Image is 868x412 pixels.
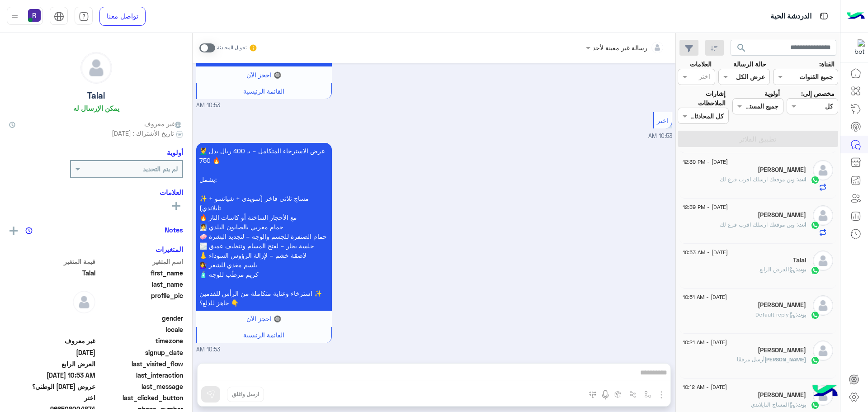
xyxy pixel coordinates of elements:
span: 10:53 AM [648,133,672,139]
span: last_message [97,382,184,391]
span: وين موقعك ارسلك اقرب فرع لك [720,221,798,228]
img: add [9,227,18,235]
span: القائمة الرئيسية [243,87,284,95]
img: defaultAdmin.png [73,291,95,313]
span: [DATE] - 10:51 AM [683,293,727,301]
div: اختر [699,71,712,83]
span: null [9,325,95,334]
span: بوت [797,401,806,408]
p: 17/9/2025, 10:53 AM [196,143,332,311]
span: last_interaction [97,370,184,380]
img: userImage [28,9,41,22]
small: تحويل المحادثة [217,44,247,52]
h6: العلامات [9,188,183,196]
label: أولوية [764,89,780,98]
span: [PERSON_NAME] [764,356,806,363]
h5: Deya Basha [758,391,806,399]
span: [DATE] - 10:21 AM [683,338,727,346]
label: إشارات الملاحظات [678,89,726,108]
span: last_name [97,279,184,289]
h5: Talmiz Khan [758,301,806,309]
h5: Talal [793,256,806,264]
label: مخصص إلى: [801,89,835,98]
span: بوت [797,266,806,273]
img: WhatsApp [811,175,820,185]
span: gender [97,313,184,323]
img: defaultAdmin.png [813,341,833,361]
span: locale [97,325,184,334]
h6: Notes [165,226,183,234]
span: 🔘 احجز الآن [246,71,281,79]
h6: المتغيرات [156,245,183,253]
p: الدردشة الحية [770,10,811,23]
label: حالة الرسالة [733,59,766,69]
span: 2025-09-17T07:53:52.024Z [9,370,95,380]
span: اسم المتغير [97,257,184,266]
span: Talal [9,268,95,278]
span: اختر [657,117,668,124]
span: أرسل مرفقًا [737,356,764,363]
h5: Mohamed Elkessaey [758,346,806,354]
h5: Talal [87,90,105,101]
span: : العرض الرابع [759,266,797,273]
span: العرض الرابع [9,359,95,369]
img: WhatsApp [811,221,820,230]
h5: ابو شاجع [758,166,806,174]
img: defaultAdmin.png [813,251,833,271]
img: tab [54,11,64,22]
h5: Ali Shahrani [758,211,806,219]
span: 🔘 احجز الآن [246,315,281,322]
span: last_clicked_button [97,393,184,403]
span: 2025-09-17T07:53:00.393Z [9,348,95,357]
img: WhatsApp [811,356,820,365]
span: [DATE] - 12:39 PM [683,203,728,211]
span: تاريخ الأشتراك : [DATE] [112,128,174,138]
h6: أولوية [167,148,183,156]
img: defaultAdmin.png [813,160,833,180]
span: القائمة الرئيسية [243,331,284,339]
span: first_name [97,268,184,278]
span: انت [798,221,806,228]
span: signup_date [97,348,184,357]
span: غير معروف [144,119,183,128]
span: profile_pic [97,291,184,312]
span: timezone [97,336,184,346]
span: [DATE] - 10:53 AM [683,248,728,256]
img: WhatsApp [811,266,820,275]
img: Logo [847,7,865,26]
span: 10:53 AM [196,101,220,110]
a: tab [75,7,93,26]
span: : Default reply [755,311,797,318]
span: قيمة المتغير [9,257,95,266]
span: [DATE] - 12:39 PM [683,158,728,166]
button: تطبيق الفلاتر [678,131,838,147]
img: defaultAdmin.png [813,205,833,226]
h6: يمكن الإرسال له [73,104,119,112]
label: القناة: [819,59,835,69]
button: search [731,40,753,59]
button: ارسل واغلق [227,387,264,402]
span: غير معروف [9,336,95,346]
span: last_visited_flow [97,359,184,369]
img: hulul-logo.png [809,376,841,407]
img: defaultAdmin.png [81,52,112,83]
img: defaultAdmin.png [813,295,833,316]
img: notes [25,227,33,234]
label: العلامات [690,59,712,69]
span: بوت [797,311,806,318]
span: 10:53 AM [196,346,220,354]
img: WhatsApp [811,311,820,320]
span: انت [798,176,806,183]
img: tab [818,10,830,22]
a: تواصل معنا [99,7,146,26]
span: عروض اليوم الوطني؟ [9,382,95,391]
span: : المساج التايلاندي [751,401,797,408]
span: [DATE] - 10:12 AM [683,383,727,391]
span: null [9,313,95,323]
img: tab [79,11,89,22]
span: search [736,43,747,53]
img: WhatsApp [811,401,820,410]
span: وين موقعك ارسلك اقرب فرع لك [720,176,798,183]
img: 322853014244696 [849,39,865,56]
img: profile [9,11,20,22]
